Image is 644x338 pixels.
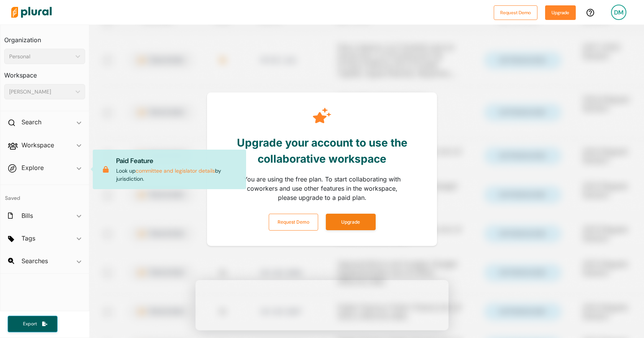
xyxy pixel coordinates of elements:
[269,214,318,231] button: Request Demo
[322,218,379,225] a: Upgrade
[242,171,402,214] div: You are using the free plan. To start collaborating with coworkers and use other features in the ...
[116,156,240,166] p: Paid Feature
[4,64,85,81] h3: Workspace
[21,141,54,149] h2: Workspace
[9,88,72,96] div: [PERSON_NAME]
[0,185,89,204] h4: Saved
[494,5,537,20] button: Request Demo
[18,321,42,327] span: Export
[265,218,322,225] a: Request Demo
[494,8,537,16] a: Request Demo
[215,131,429,171] div: Upgrade your account to use the collaborative workspace
[326,214,376,230] button: Upgrade
[611,5,626,20] div: DM
[21,118,41,126] h2: Search
[545,5,576,20] button: Upgrade
[116,156,240,183] p: Look up by jurisdiction.
[195,280,449,330] iframe: Survey from Plural
[8,316,58,332] button: Export
[545,8,576,16] a: Upgrade
[136,167,215,174] a: committee and legislator details
[4,29,85,46] h3: Organization
[605,2,632,23] a: DM
[207,92,437,246] div: Modal
[9,53,72,61] div: Personal
[21,211,33,220] h2: Bills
